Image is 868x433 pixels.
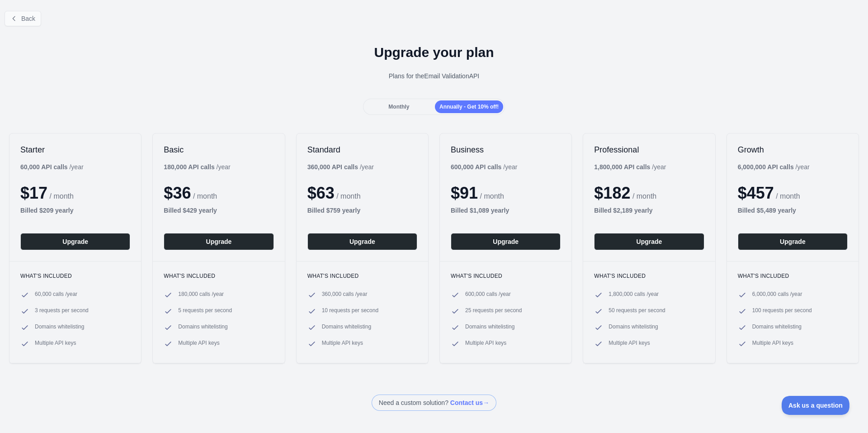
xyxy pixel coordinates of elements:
h2: Standard [307,144,417,155]
b: 600,000 API calls [451,163,501,171]
b: 360,000 API calls [307,163,358,171]
span: $ 91 [451,184,478,202]
div: / year [451,162,517,171]
div: / year [307,162,374,171]
iframe: Toggle Customer Support [782,396,850,415]
div: / year [594,162,666,171]
h2: Professional [594,144,704,155]
span: $ 182 [594,184,630,202]
h2: Business [451,144,561,155]
b: 1,800,000 API calls [594,163,650,171]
